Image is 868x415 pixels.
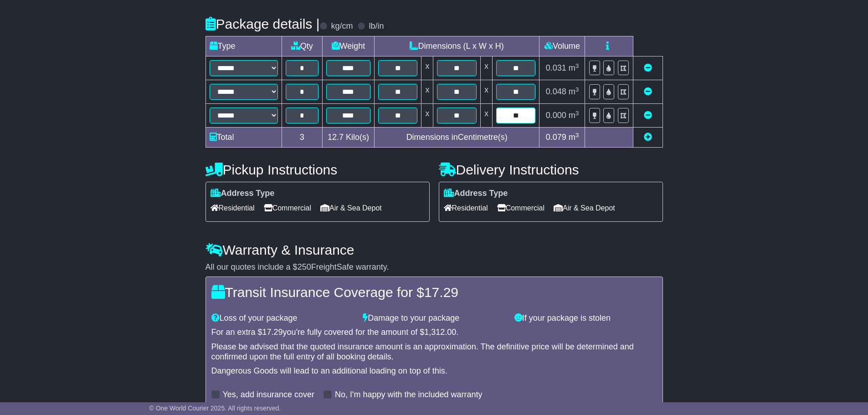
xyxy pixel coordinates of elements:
span: Air & Sea Depot [554,201,615,215]
span: Air & Sea Depot [320,201,382,215]
a: Add new item [644,133,652,142]
span: 0.000 [546,111,566,120]
a: Remove this item [644,87,652,96]
h4: Package details | [205,16,320,31]
span: Commercial [497,201,544,215]
sup: 3 [575,110,579,117]
label: kg/cm [331,21,353,31]
span: 17.29 [424,285,458,300]
label: lb/in [369,21,384,31]
div: Damage to your package [358,313,510,323]
span: Commercial [264,201,311,215]
span: 0.079 [546,133,566,142]
sup: 3 [575,132,579,138]
span: 250 [298,262,311,272]
td: Dimensions in Centimetre(s) [374,128,539,148]
label: Yes, add insurance cover [223,390,314,400]
div: Loss of your package [207,313,359,323]
a: Remove this item [644,111,652,120]
span: Residential [444,201,488,215]
div: Please be advised that the quoted insurance amount is an approximation. The definitive price will... [211,342,657,362]
td: Weight [322,36,374,56]
span: m [569,111,579,120]
sup: 3 [575,62,579,69]
span: 1,312.00 [424,328,456,337]
td: 3 [282,128,322,148]
td: x [480,104,492,128]
td: x [421,56,433,80]
span: m [569,87,579,96]
td: Qty [282,36,322,56]
div: All our quotes include a $ FreightSafe warranty. [205,262,663,272]
span: 17.29 [262,328,283,337]
h4: Pickup Instructions [205,162,430,177]
span: m [569,133,579,142]
span: 12.7 [328,133,344,142]
div: If your package is stolen [510,313,662,323]
td: Volume [539,36,585,56]
div: For an extra $ you're fully covered for the amount of $ . [211,328,657,338]
div: Dangerous Goods will lead to an additional loading on top of this. [211,366,657,376]
td: Total [205,128,282,148]
span: © One World Courier 2025. All rights reserved. [149,405,281,412]
label: No, I'm happy with the included warranty [335,390,483,400]
td: x [480,56,492,80]
h4: Transit Insurance Coverage for $ [211,285,657,300]
td: x [421,80,433,104]
h4: Warranty & Insurance [205,242,663,257]
span: Residential [211,201,255,215]
span: 0.048 [546,87,566,96]
sup: 3 [575,86,579,93]
span: 0.031 [546,63,566,72]
td: Kilo(s) [322,128,374,148]
a: Remove this item [644,63,652,72]
td: Type [205,36,282,56]
label: Address Type [444,189,508,199]
td: x [480,80,492,104]
span: m [569,63,579,72]
td: Dimensions (L x W x H) [374,36,539,56]
td: x [421,104,433,128]
label: Address Type [211,189,275,199]
h4: Delivery Instructions [439,162,663,177]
